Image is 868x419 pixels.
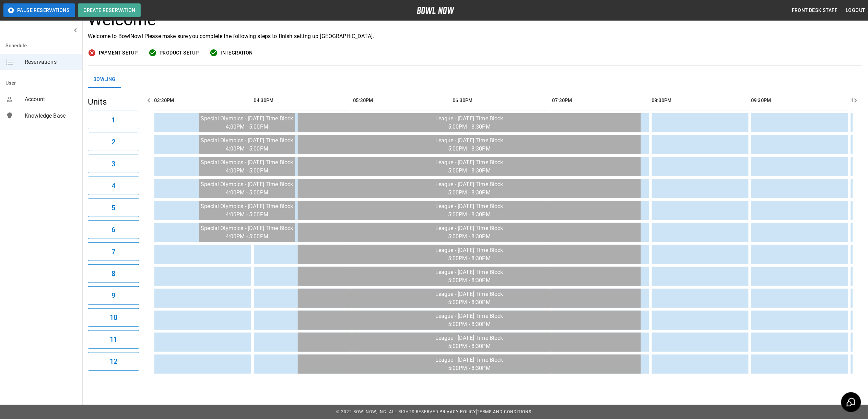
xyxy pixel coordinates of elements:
[88,32,863,40] p: Welcome to BowlNow! Please make sure you complete the following steps to finish setting up [GEOGR...
[789,4,840,17] button: Front Desk Staff
[88,199,139,217] button: 5
[112,290,115,301] h6: 9
[3,3,75,17] button: Pause Reservations
[112,180,115,191] h6: 4
[88,330,139,349] button: 11
[88,133,139,151] button: 2
[88,264,139,283] button: 8
[88,111,139,129] button: 1
[88,96,139,107] h5: Units
[88,308,139,327] button: 10
[88,71,121,88] button: Bowling
[88,220,139,239] button: 6
[477,409,532,414] a: Terms and Conditions
[112,202,115,213] h6: 5
[88,242,139,261] button: 7
[110,356,117,367] h6: 12
[25,58,77,66] span: Reservations
[843,4,868,17] button: Logout
[99,49,138,57] span: Payment Setup
[112,115,115,125] h6: 1
[112,158,115,169] h6: 3
[112,268,115,279] h6: 8
[78,3,141,17] button: Create Reservation
[88,352,139,371] button: 12
[160,49,199,57] span: Product Setup
[88,177,139,195] button: 4
[88,71,863,88] div: inventory tabs
[88,286,139,305] button: 9
[439,409,476,414] a: Privacy Policy
[110,312,117,323] h6: 10
[112,136,115,147] h6: 2
[112,246,115,257] h6: 7
[112,224,115,235] h6: 6
[110,334,117,345] h6: 11
[88,155,139,173] button: 3
[25,112,77,120] span: Knowledge Base
[221,49,253,57] span: Integration
[336,409,439,414] span: © 2022 BowlNow, Inc. All Rights Reserved.
[25,95,77,104] span: Account
[417,7,455,14] img: logo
